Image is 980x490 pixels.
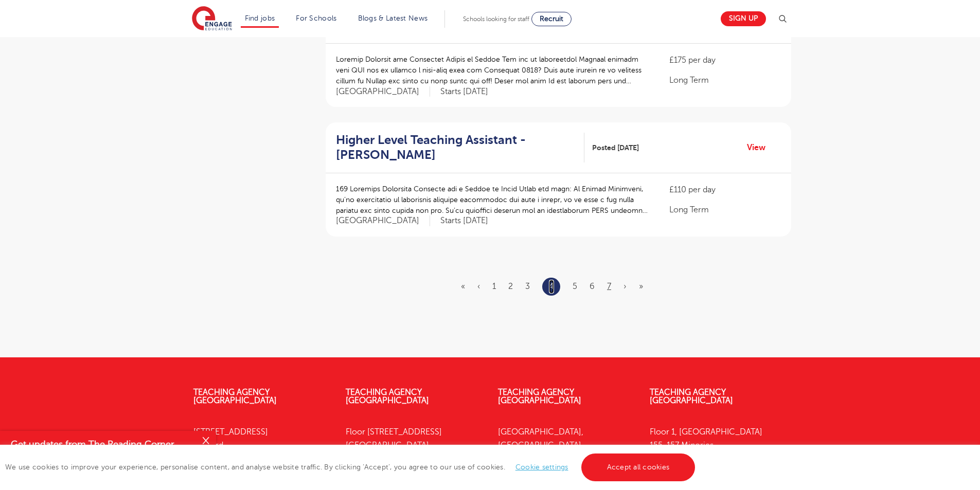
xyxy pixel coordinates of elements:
a: Sign up [721,11,766,26]
a: Blogs & Latest News [358,14,428,22]
a: 3 [525,282,530,291]
span: [GEOGRAPHIC_DATA] [336,86,430,97]
p: £110 per day [669,184,780,196]
a: For Schools [296,14,336,22]
p: Long Term [669,204,780,216]
span: [GEOGRAPHIC_DATA] [336,215,430,226]
a: View [747,141,773,154]
p: Starts [DATE] [440,86,488,97]
button: Close [195,431,216,451]
h4: Get updates from The Reading Corner [11,438,194,451]
a: Previous [477,282,480,291]
p: 169 Loremips Dolorsita Consecte adi e Seddoe te Incid Utlab etd magn: Al Enimad Minimveni, qu’no ... [336,184,649,216]
a: 7 [607,282,611,291]
a: Accept all cookies [581,453,696,481]
p: £175 per day [669,54,780,66]
span: Recruit [540,15,563,23]
p: Loremip Dolorsit ame Consectet Adipis el Seddoe Tem inc ut laboreetdol Magnaal enimadm veni QUI n... [336,54,649,86]
span: Schools looking for staff [463,15,529,23]
a: 2 [508,282,513,291]
a: 5 [573,282,577,291]
a: 6 [590,282,595,291]
a: Cookie settings [515,463,568,471]
a: 1 [492,282,496,291]
a: Find jobs [245,14,275,22]
a: Teaching Agency [GEOGRAPHIC_DATA] [498,388,581,405]
a: 4 [549,280,554,293]
span: Posted [DATE] [592,142,639,153]
a: Higher Level Teaching Assistant - [PERSON_NAME] [336,133,585,162]
a: Teaching Agency [GEOGRAPHIC_DATA] [193,388,277,405]
a: Recruit [531,12,572,26]
span: We use cookies to improve your experience, personalise content, and analyse website traffic. By c... [5,463,698,471]
a: Next [623,282,627,291]
h2: Higher Level Teaching Assistant - [PERSON_NAME] [336,133,577,162]
img: Engage Education [192,6,232,32]
p: Starts [DATE] [440,215,488,226]
a: Last [639,282,643,291]
a: First [461,282,465,291]
a: Teaching Agency [GEOGRAPHIC_DATA] [650,388,733,405]
p: Long Term [669,74,780,86]
a: Teaching Agency [GEOGRAPHIC_DATA] [346,388,429,405]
